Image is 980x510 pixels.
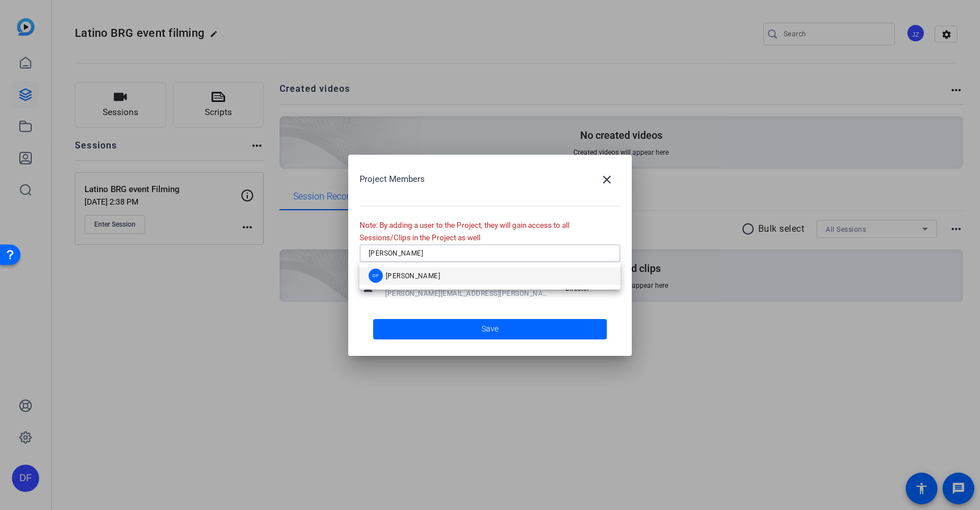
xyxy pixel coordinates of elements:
div: DF [369,269,383,283]
button: Save [373,319,607,339]
input: Add others: Type email or team members name [369,246,611,260]
div: Project Members [360,166,620,193]
span: [PERSON_NAME][EMAIL_ADDRESS][PERSON_NAME][DOMAIN_NAME] [385,289,552,298]
span: [PERSON_NAME] [386,271,440,280]
span: Note: By adding a user to the Project, they will gain access to all Sessions/Clips in the Project... [360,220,569,243]
button: Director [561,278,620,298]
span: Save [481,323,499,335]
mat-icon: close [600,173,614,186]
span: Director [565,284,589,292]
